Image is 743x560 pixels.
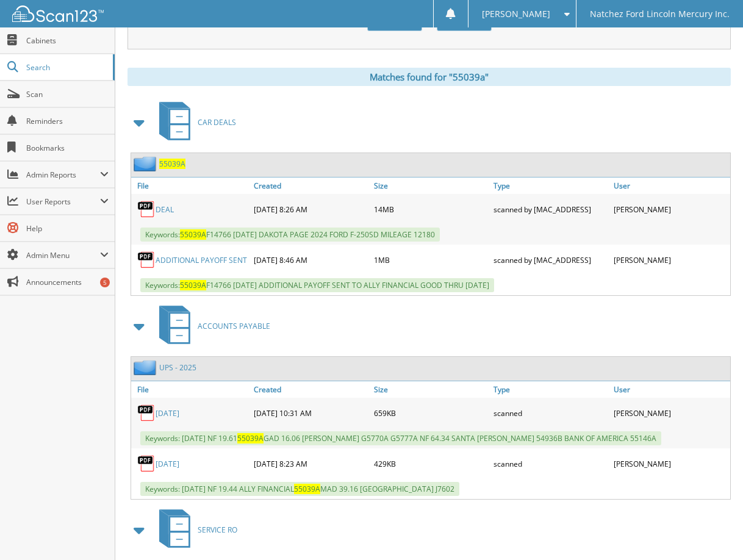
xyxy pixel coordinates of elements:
[140,228,440,242] span: Keywords: F14766 [DATE] DAKOTA PAGE 2024 FORD F-250SD MILEAGE 12180
[371,451,490,476] div: 429KB
[26,196,100,207] span: User Reports
[140,278,494,292] span: Keywords: F14766 [DATE] ADDITIONAL PAYOFF SENT TO ALLY FINANCIAL GOOD THRU [DATE]
[198,321,270,331] span: ACCOUNTS PAYABLE
[156,408,179,418] a: [DATE]
[371,178,490,194] a: Size
[611,197,730,221] div: [PERSON_NAME]
[159,159,185,169] a: 55039A
[131,178,251,194] a: File
[26,143,109,153] span: Bookmarks
[26,35,109,46] span: Cabinets
[156,459,179,469] a: [DATE]
[140,482,459,496] span: Keywords: [DATE] NF 19.44 ALLY FINANCIAL MAD 39.16 [GEOGRAPHIC_DATA] J7602
[26,170,100,180] span: Admin Reports
[490,197,610,221] div: scanned by [MAC_ADDRESS]
[490,401,610,425] div: scanned
[490,248,610,272] div: scanned by [MAC_ADDRESS]
[490,381,610,398] a: Type
[26,62,107,73] span: Search
[682,501,743,560] iframe: Chat Widget
[371,248,490,272] div: 1MB
[611,178,730,194] a: User
[251,451,370,476] div: [DATE] 8:23 AM
[180,280,206,290] span: 55039A
[156,204,174,215] a: DEAL
[251,197,370,221] div: [DATE] 8:26 AM
[490,451,610,476] div: scanned
[611,381,730,398] a: User
[131,381,251,398] a: File
[198,525,237,535] span: SERVICE RO
[251,401,370,425] div: [DATE] 10:31 AM
[371,197,490,221] div: 14MB
[371,401,490,425] div: 659KB
[611,451,730,476] div: [PERSON_NAME]
[371,381,490,398] a: Size
[611,401,730,425] div: [PERSON_NAME]
[180,229,206,240] span: 55039A
[134,156,159,171] img: folder2.png
[611,248,730,272] div: [PERSON_NAME]
[294,484,320,494] span: 55039A
[156,255,247,265] a: ADDITIONAL PAYOFF SENT
[152,98,236,146] a: CAR DEALS
[137,404,156,422] img: PDF.png
[26,89,109,99] span: Scan
[26,250,100,260] span: Admin Menu
[26,277,109,287] span: Announcements
[12,5,104,22] img: scan123-logo-white.svg
[251,381,370,398] a: Created
[251,248,370,272] div: [DATE] 8:46 AM
[140,431,661,445] span: Keywords: [DATE] NF 19.61 GAD 16.06 [PERSON_NAME] G5770A G5777A NF 64.34 SANTA [PERSON_NAME] 5493...
[237,433,264,443] span: 55039A
[198,117,236,127] span: CAR DEALS
[134,360,159,375] img: folder2.png
[482,10,550,18] span: [PERSON_NAME]
[590,10,730,18] span: Natchez Ford Lincoln Mercury Inc.
[490,178,610,194] a: Type
[251,178,370,194] a: Created
[159,362,196,373] a: UPS - 2025
[127,68,731,86] div: Matches found for "55039a"
[137,200,156,218] img: PDF.png
[152,302,270,350] a: ACCOUNTS PAYABLE
[152,506,237,554] a: SERVICE RO
[26,116,109,126] span: Reminders
[137,454,156,473] img: PDF.png
[137,251,156,269] img: PDF.png
[100,278,110,287] div: 5
[26,223,109,234] span: Help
